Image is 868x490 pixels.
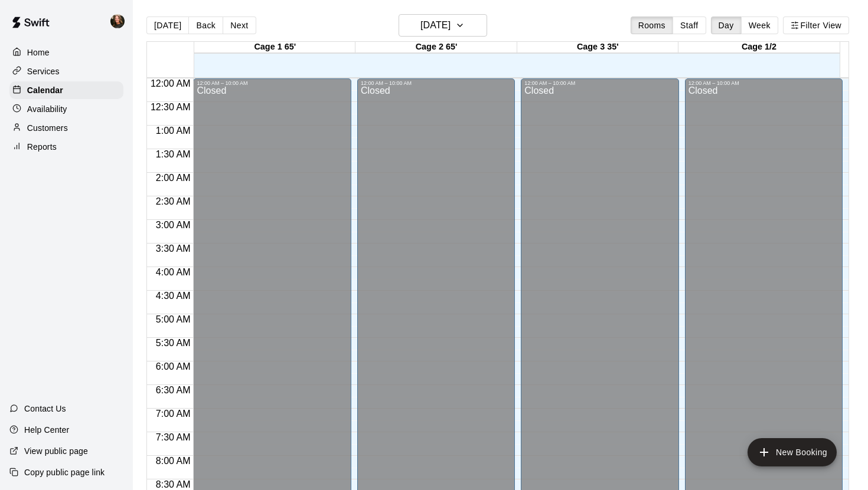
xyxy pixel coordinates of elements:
[9,100,123,118] a: Availability
[153,409,194,419] span: 7:00 AM
[148,102,194,112] span: 12:30 AM
[24,403,66,415] p: Contact Us
[153,456,194,466] span: 8:00 AM
[741,17,778,34] button: Week
[153,361,194,371] span: 6:00 AM
[420,17,451,34] h6: [DATE]
[24,424,69,436] p: Help Center
[9,138,123,156] a: Reports
[153,479,194,489] span: 8:30 AM
[9,63,123,80] a: Services
[153,173,194,183] span: 2:00 AM
[153,267,194,277] span: 4:00 AM
[153,220,194,230] span: 3:00 AM
[631,17,673,34] button: Rooms
[153,338,194,348] span: 5:30 AM
[148,78,194,88] span: 12:00 AM
[355,42,517,53] div: Cage 2 65'
[153,149,194,159] span: 1:30 AM
[223,17,256,34] button: Next
[153,432,194,442] span: 7:30 AM
[27,122,68,134] p: Customers
[153,385,194,395] span: 6:30 AM
[194,42,355,53] div: Cage 1 65'
[153,291,194,301] span: 4:30 AM
[108,9,133,33] div: AJ Seagle
[524,80,675,86] div: 12:00 AM – 10:00 AM
[711,17,742,34] button: Day
[399,14,487,37] button: [DATE]
[24,466,105,478] p: Copy public page link
[153,196,194,206] span: 2:30 AM
[197,80,347,86] div: 12:00 AM – 10:00 AM
[361,80,511,86] div: 12:00 AM – 10:00 AM
[188,17,223,34] button: Back
[27,47,50,58] p: Home
[153,314,194,324] span: 5:00 AM
[673,17,706,34] button: Staff
[783,17,849,34] button: Filter View
[27,65,60,77] p: Services
[110,14,125,28] img: AJ Seagle
[27,141,57,153] p: Reports
[24,445,88,457] p: View public page
[517,42,678,53] div: Cage 3 35'
[9,119,123,137] a: Customers
[153,244,194,254] span: 3:30 AM
[678,42,840,53] div: Cage 1/2
[748,438,837,466] button: add
[27,103,67,115] p: Availability
[9,81,123,99] a: Calendar
[688,80,839,86] div: 12:00 AM – 10:00 AM
[27,84,63,96] p: Calendar
[9,44,123,61] a: Home
[153,126,194,136] span: 1:00 AM
[146,17,189,34] button: [DATE]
